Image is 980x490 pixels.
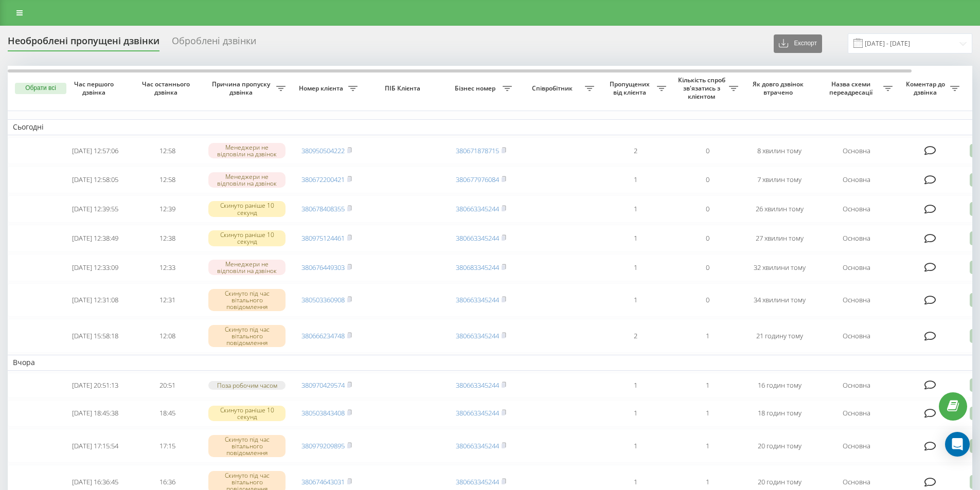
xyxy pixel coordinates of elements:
[456,295,499,304] a: 380663345244
[59,166,131,193] td: [DATE] 12:58:05
[59,319,131,353] td: [DATE] 15:58:18
[456,408,499,418] a: 380663345244
[599,225,671,252] td: 1
[131,195,203,223] td: 12:39
[59,254,131,281] td: [DATE] 12:33:09
[815,319,898,353] td: Основна
[371,84,436,93] span: ПІБ Клієнта
[131,166,203,193] td: 12:58
[172,35,256,51] div: Оброблені дзвінки
[522,84,585,93] span: Співробітник
[301,146,345,155] a: 380950504222
[671,400,743,427] td: 1
[208,230,286,246] div: Скинуто раніше 10 секунд
[301,331,345,340] a: 380666234748
[131,373,203,398] td: 20:51
[815,400,898,427] td: Основна
[301,441,345,450] a: 380979209895
[903,80,950,96] span: Коментар до дзвінка
[599,400,671,427] td: 1
[296,84,348,93] span: Номер клієнта
[208,289,286,312] div: Скинуто під час вітального повідомлення
[671,166,743,193] td: 0
[301,380,345,390] a: 380970429574
[743,195,815,223] td: 26 хвилин тому
[131,254,203,281] td: 12:33
[208,172,286,188] div: Менеджери не відповіли на дзвінок
[599,319,671,353] td: 2
[59,283,131,317] td: [DATE] 12:31:08
[59,137,131,165] td: [DATE] 12:57:06
[599,254,671,281] td: 1
[15,83,66,94] button: Обрати всі
[599,429,671,463] td: 1
[599,373,671,398] td: 1
[671,373,743,398] td: 1
[743,319,815,353] td: 21 годину тому
[59,400,131,427] td: [DATE] 18:45:38
[301,408,345,418] a: 380503843408
[59,195,131,223] td: [DATE] 12:39:55
[599,195,671,223] td: 1
[208,143,286,158] div: Менеджери не відповіли на дзвінок
[671,195,743,223] td: 0
[456,233,499,243] a: 380663345244
[301,263,345,272] a: 380676449303
[208,80,276,96] span: Причина пропуску дзвінка
[208,260,286,275] div: Менеджери не відповіли на дзвінок
[743,137,815,165] td: 8 хвилин тому
[743,254,815,281] td: 32 хвилини тому
[301,477,345,486] a: 380674643031
[67,80,123,96] span: Час першого дзвінка
[456,380,499,390] a: 380663345244
[208,325,286,348] div: Скинуто під час вітального повідомлення
[208,381,286,390] div: Поза робочим часом
[815,373,898,398] td: Основна
[450,84,503,93] span: Бізнес номер
[208,406,286,421] div: Скинуто раніше 10 секунд
[671,319,743,353] td: 1
[131,429,203,463] td: 17:15
[815,283,898,317] td: Основна
[301,295,345,304] a: 380503360908
[743,225,815,252] td: 27 хвилин тому
[671,137,743,165] td: 0
[743,166,815,193] td: 7 хвилин тому
[59,373,131,398] td: [DATE] 20:51:13
[456,331,499,340] a: 380663345244
[456,146,499,155] a: 380671878715
[743,373,815,398] td: 16 годин тому
[456,204,499,213] a: 380663345244
[301,204,345,213] a: 380678408355
[815,166,898,193] td: Основна
[456,477,499,486] a: 380663345244
[671,429,743,463] td: 1
[815,429,898,463] td: Основна
[59,225,131,252] td: [DATE] 12:38:49
[8,35,159,51] div: Необроблені пропущені дзвінки
[671,254,743,281] td: 0
[131,137,203,165] td: 12:58
[301,175,345,184] a: 380672200421
[59,429,131,463] td: [DATE] 17:15:54
[676,76,729,100] span: Кількість спроб зв'язатись з клієнтом
[743,429,815,463] td: 20 годин тому
[599,166,671,193] td: 1
[599,283,671,317] td: 1
[815,254,898,281] td: Основна
[456,175,499,184] a: 380677976084
[456,263,499,272] a: 380683345244
[743,283,815,317] td: 34 хвилини тому
[604,80,657,96] span: Пропущених від клієнта
[945,432,970,457] div: Open Intercom Messenger
[815,137,898,165] td: Основна
[139,80,195,96] span: Час останнього дзвінка
[671,225,743,252] td: 0
[131,319,203,353] td: 12:08
[208,201,286,216] div: Скинуто раніше 10 секунд
[671,283,743,317] td: 0
[752,80,807,96] span: Як довго дзвінок втрачено
[815,225,898,252] td: Основна
[131,400,203,427] td: 18:45
[131,283,203,317] td: 12:31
